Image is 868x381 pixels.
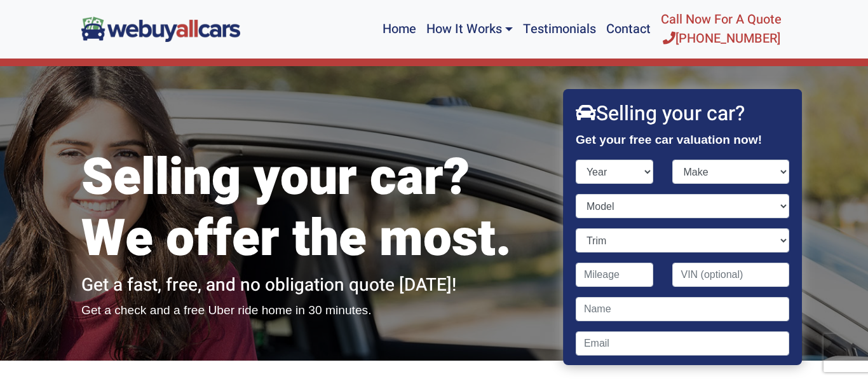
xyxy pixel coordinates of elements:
[576,133,762,146] strong: Get your free car valuation now!
[576,263,654,287] input: Mileage
[576,331,789,356] input: Email
[81,301,545,320] p: Get a check and a free Uber ride home in 30 minutes.
[421,5,518,53] a: How It Works
[81,275,545,296] h2: Get a fast, free, and no obligation quote [DATE]!
[601,5,656,53] a: Contact
[576,297,789,321] input: Name
[576,102,789,126] h2: Selling your car?
[656,5,787,53] a: Call Now For A Quote[PHONE_NUMBER]
[81,17,240,41] img: We Buy All Cars in NJ logo
[377,5,421,53] a: Home
[673,263,790,287] input: VIN (optional)
[518,5,601,53] a: Testimonials
[81,148,545,270] h1: Selling your car? We offer the most.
